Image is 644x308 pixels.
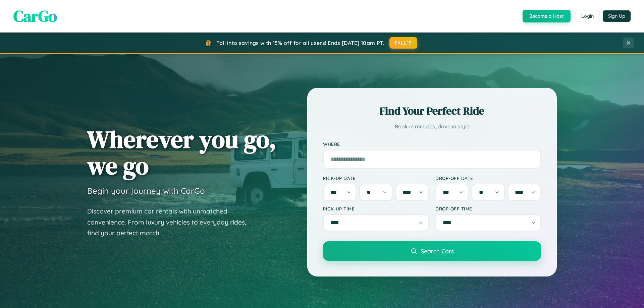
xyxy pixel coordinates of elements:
h1: Wherever you go, we go [87,126,276,179]
button: Search Cars [323,241,541,261]
label: Drop-off Time [435,206,541,211]
label: Drop-off Date [435,175,541,181]
button: Login [576,10,599,22]
p: Discover premium car rentals with unmatched convenience. From luxury vehicles to everyday rides, ... [87,206,255,239]
span: Search Cars [421,247,454,255]
h3: Begin your journey with CarGo [87,186,205,196]
span: Fall into savings with 15% off for all users! Ends [DATE] 10am PT. [216,40,384,46]
h2: Find Your Perfect Ride [323,104,541,118]
button: FALL15 [389,37,418,49]
p: Book in minutes, drive in style [323,122,541,131]
label: Where [323,141,541,147]
span: CarGo [13,5,57,27]
label: Pick-up Time [323,206,429,211]
label: Pick-up Date [323,175,429,181]
button: Sign Up [603,10,631,22]
button: Become a Host [523,10,571,22]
